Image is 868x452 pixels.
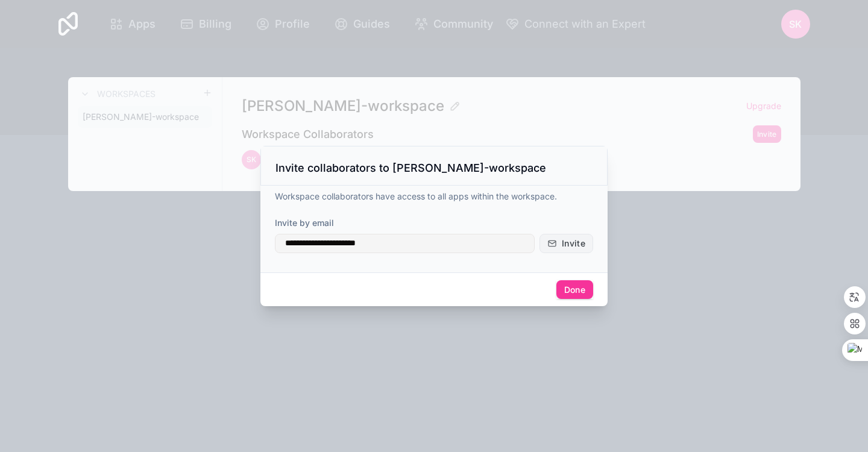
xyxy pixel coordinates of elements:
[275,217,334,229] label: Invite by email
[275,161,546,175] h3: Invite collaborators to [PERSON_NAME]-workspace
[556,280,593,300] button: Done
[539,234,593,253] button: Invite
[275,190,593,202] p: Workspace collaborators have access to all apps within the workspace.
[562,238,585,249] span: Invite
